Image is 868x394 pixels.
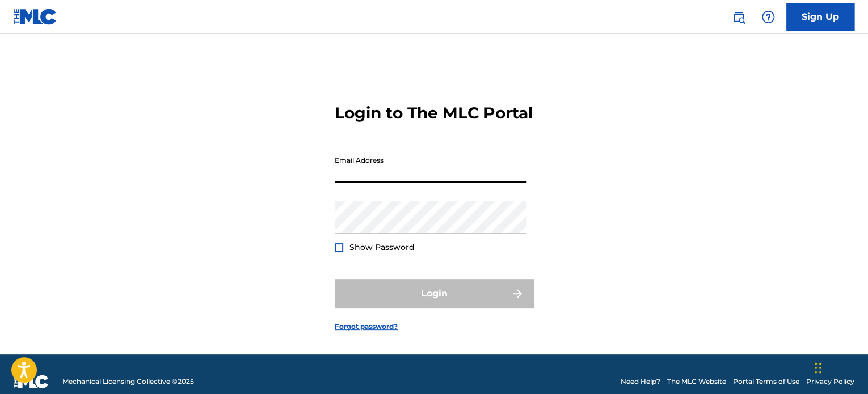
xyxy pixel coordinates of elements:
a: Need Help? [621,376,660,387]
div: Help [757,6,779,28]
img: search [732,10,745,24]
h3: Login to The MLC Portal [335,103,533,123]
iframe: Chat Widget [811,340,868,394]
a: Privacy Policy [806,376,854,387]
span: Show Password [349,242,415,252]
div: Drag [815,351,821,385]
img: logo [14,375,49,388]
a: Sign Up [786,3,854,31]
a: The MLC Website [667,376,726,387]
a: Forgot password? [335,321,398,332]
a: Public Search [727,6,750,28]
span: Mechanical Licensing Collective © 2025 [62,376,194,387]
img: help [761,10,775,24]
img: MLC Logo [14,9,57,25]
a: Portal Terms of Use [733,376,799,387]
